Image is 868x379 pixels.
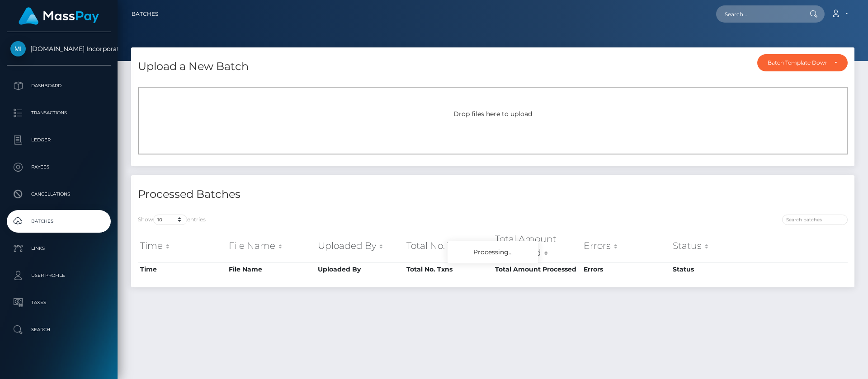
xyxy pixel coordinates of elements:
[757,54,848,71] button: Batch Template Download
[7,75,111,97] a: Dashboard
[768,59,827,66] div: Batch Template Download
[226,262,315,276] th: File Name
[10,296,107,309] p: Taxes
[7,264,111,287] a: User Profile
[132,5,158,23] a: Batches
[138,187,486,202] h4: Processed Batches
[7,237,111,260] a: Links
[493,230,581,262] th: Total Amount Processed
[10,269,107,282] p: User Profile
[7,291,111,314] a: Taxes
[581,262,670,276] th: Errors
[448,241,538,263] div: Processing...
[138,230,226,262] th: Time
[782,215,848,225] input: Search batches
[10,187,107,201] p: Cancellations
[138,215,206,225] label: Show entries
[581,230,670,262] th: Errors
[10,79,107,93] p: Dashboard
[10,133,107,147] p: Ledger
[10,160,107,174] p: Payees
[7,210,111,233] a: Batches
[316,230,404,262] th: Uploaded By
[7,102,111,124] a: Transactions
[404,230,493,262] th: Total No. Txns
[670,262,759,276] th: Status
[226,230,315,262] th: File Name
[10,242,107,255] p: Links
[493,262,581,276] th: Total Amount Processed
[19,7,99,25] img: MassPay Logo
[138,59,249,75] h4: Upload a New Batch
[7,156,111,178] a: Payees
[10,106,107,120] p: Transactions
[7,318,111,341] a: Search
[404,262,493,276] th: Total No. Txns
[7,183,111,206] a: Cancellations
[10,41,26,56] img: Medley.com Incorporated
[316,262,404,276] th: Uploaded By
[670,230,759,262] th: Status
[7,129,111,151] a: Ledger
[453,110,532,118] span: Drop files here to upload
[10,323,107,337] p: Search
[7,45,111,53] span: [DOMAIN_NAME] Incorporated
[138,262,226,276] th: Time
[716,5,801,23] input: Search...
[153,215,187,225] select: Showentries
[10,215,107,228] p: Batches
